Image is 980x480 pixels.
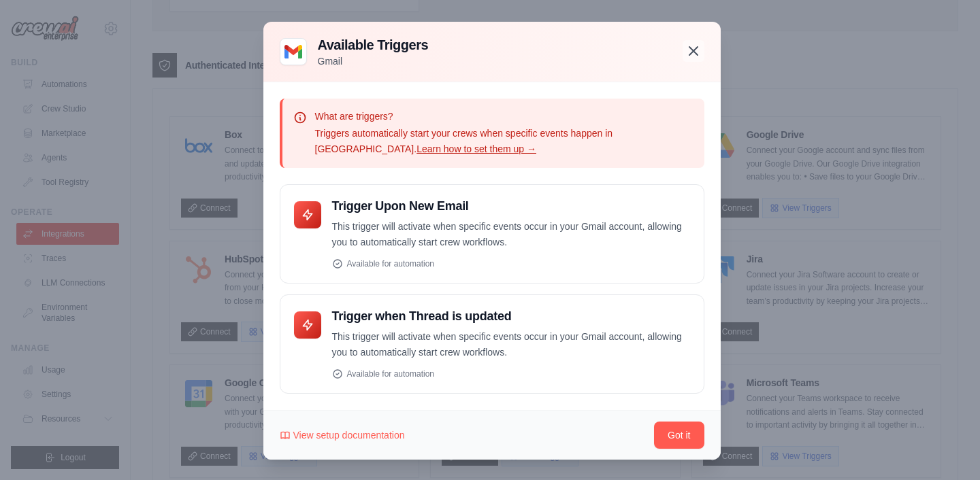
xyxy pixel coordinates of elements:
[416,143,536,154] a: Learn how to set them up →
[280,428,405,442] a: View setup documentation
[332,329,690,360] p: This trigger will activate when specific events occur in your Gmail account, allowing you to auto...
[332,258,690,269] div: Available for automation
[332,309,690,324] h4: Trigger when Thread is updated
[315,109,693,123] p: What are triggers?
[332,368,690,379] div: Available for automation
[315,126,693,157] p: Triggers automatically start your crews when specific events happen in [GEOGRAPHIC_DATA].
[654,422,704,449] button: Got it
[332,219,690,250] p: This trigger will activate when specific events occur in your Gmail account, allowing you to auto...
[332,199,690,214] h4: Trigger Upon New Email
[318,54,429,68] p: Gmail
[293,428,405,442] span: View setup documentation
[280,38,307,65] img: Gmail
[318,35,429,54] h3: Available Triggers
